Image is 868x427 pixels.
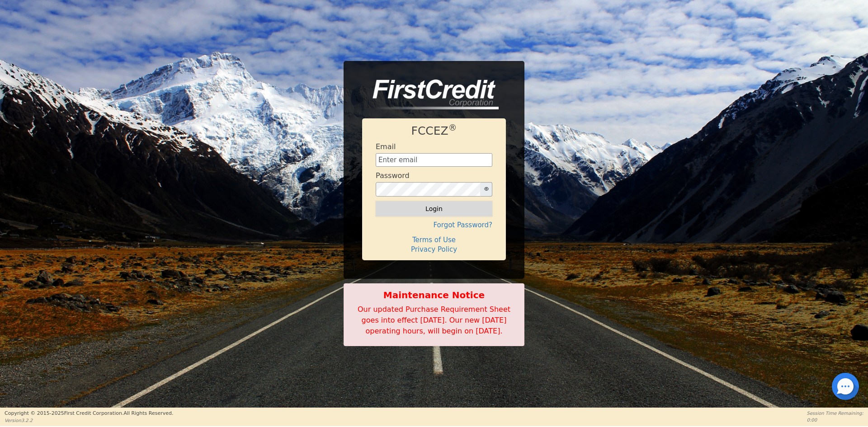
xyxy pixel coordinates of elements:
[376,153,492,167] input: Enter email
[349,288,519,302] b: Maintenance Notice
[448,123,457,132] sup: ®
[376,142,396,151] h4: Email
[376,221,492,229] h4: Forgot Password?
[807,410,863,417] p: Session Time Remaining:
[5,417,173,424] p: Version 3.2.2
[376,201,492,216] button: Login
[376,245,492,253] h4: Privacy Policy
[376,236,492,244] h4: Terms of Use
[376,171,410,180] h4: Password
[376,124,492,138] h1: FCCEZ
[807,417,863,423] p: 0:00
[376,182,481,197] input: password
[362,80,499,109] img: logo-CMu_cnol.png
[123,410,173,416] span: All Rights Reserved.
[5,410,173,418] p: Copyright © 2015- 2025 First Credit Corporation.
[358,305,510,335] span: Our updated Purchase Requirement Sheet goes into effect [DATE]. Our new [DATE] operating hours, w...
